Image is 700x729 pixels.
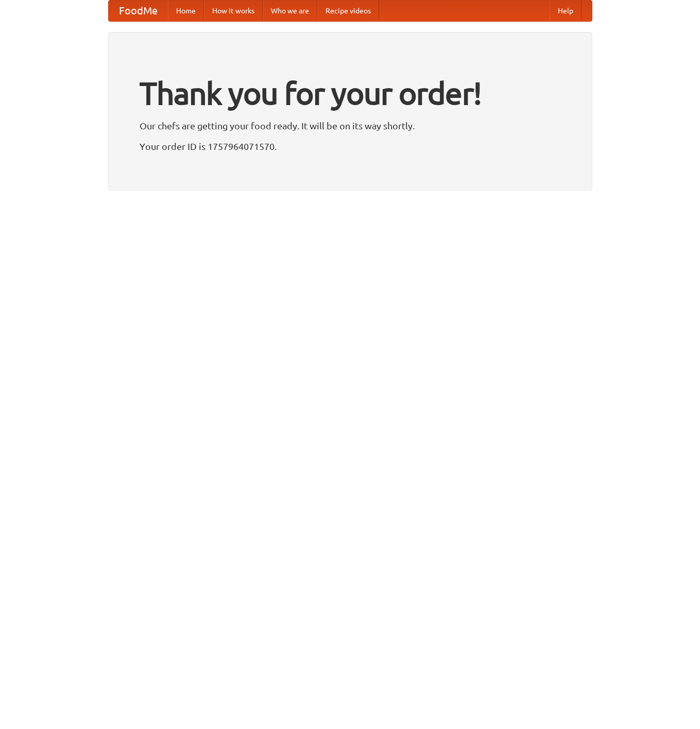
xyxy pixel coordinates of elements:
a: How it works [204,1,263,21]
a: Help [550,1,582,21]
p: Our chefs are getting your food ready. It will be on its way shortly. [140,118,561,133]
a: Recipe videos [317,1,379,21]
a: Home [168,1,204,21]
a: Who we are [263,1,317,21]
a: FoodMe [109,1,168,21]
h1: Thank you for your order! [140,69,561,118]
p: Your order ID is 1757964071570. [140,139,561,154]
